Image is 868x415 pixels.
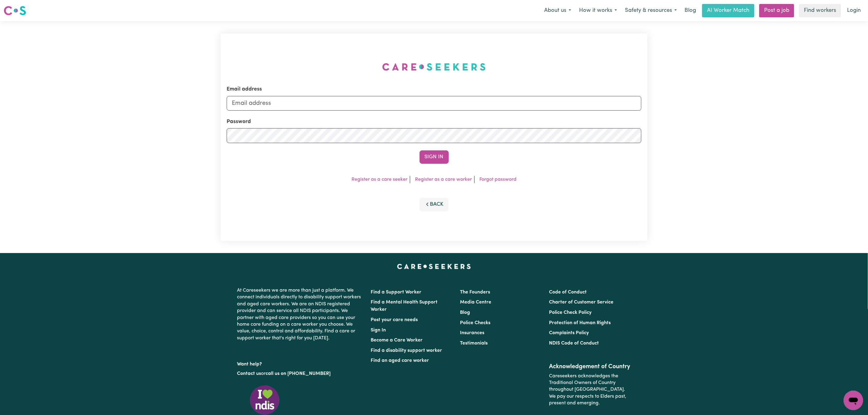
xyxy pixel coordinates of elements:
a: Testimonials [460,341,488,346]
a: Post your care needs [371,317,418,322]
a: Forgot password [479,177,516,182]
button: How it works [575,4,621,17]
a: Become a Care Worker [371,338,423,343]
p: Want help? [237,358,364,368]
a: Blog [460,310,470,315]
a: Login [843,4,864,17]
a: Complaints Policy [549,331,589,335]
label: Password [227,118,251,126]
a: Find a disability support worker [371,348,442,353]
a: Find a Mental Health Support Worker [371,300,438,312]
a: The Founders [460,290,490,295]
a: Code of Conduct [549,290,587,295]
a: Insurances [460,331,484,335]
a: Blog [681,4,700,17]
a: Register as a care seeker [352,177,407,182]
p: Careseekers acknowledges the Traditional Owners of Country throughout [GEOGRAPHIC_DATA]. We pay o... [549,370,631,409]
a: Sign In [371,328,386,333]
a: Careseekers home page [397,264,471,269]
a: Police Check Policy [549,310,592,315]
h2: Acknowledgement of Country [549,363,631,370]
a: AI Worker Match [702,4,754,17]
a: Media Centre [460,300,491,305]
a: Post a job [759,4,794,17]
a: NDIS Code of Conduct [549,341,599,346]
img: Careseekers logo [4,5,26,16]
button: Sign In [420,150,449,164]
a: Protection of Human Rights [549,321,611,325]
a: Find an aged care worker [371,358,429,363]
p: At Careseekers we are more than just a platform. We connect individuals directly to disability su... [237,285,364,344]
p: or [237,368,364,379]
a: Contact us [237,371,261,376]
iframe: Button to launch messaging window, conversation in progress [844,391,863,410]
a: Find a Support Worker [371,290,422,295]
a: Police Checks [460,321,490,325]
input: Email address [227,96,641,111]
button: Safety & resources [621,4,681,17]
a: Careseekers logo [4,4,26,18]
button: About us [540,4,575,17]
label: Email address [227,85,262,93]
a: Register as a care worker [415,177,472,182]
a: call us on [PHONE_NUMBER] [266,371,331,376]
a: Charter of Customer Service [549,300,613,305]
button: Back [420,198,449,211]
a: Find workers [799,4,841,17]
